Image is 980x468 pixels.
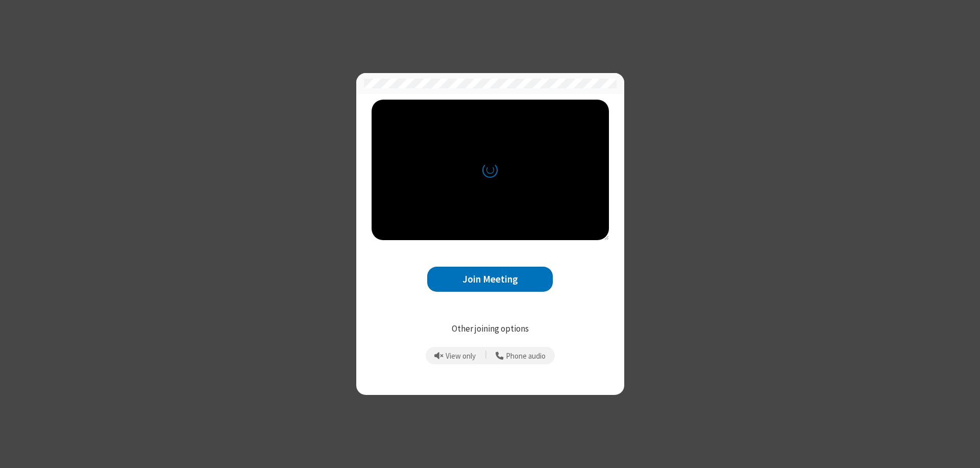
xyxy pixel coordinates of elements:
span: | [485,348,487,363]
button: Join Meeting [427,267,553,292]
span: Phone audio [506,352,546,361]
p: Other joining options [372,322,609,336]
button: Use your phone for mic and speaker while you view the meeting on this device. [492,347,550,364]
span: View only [446,352,476,361]
button: Prevent echo when there is already an active mic and speaker in the room. [431,347,480,364]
